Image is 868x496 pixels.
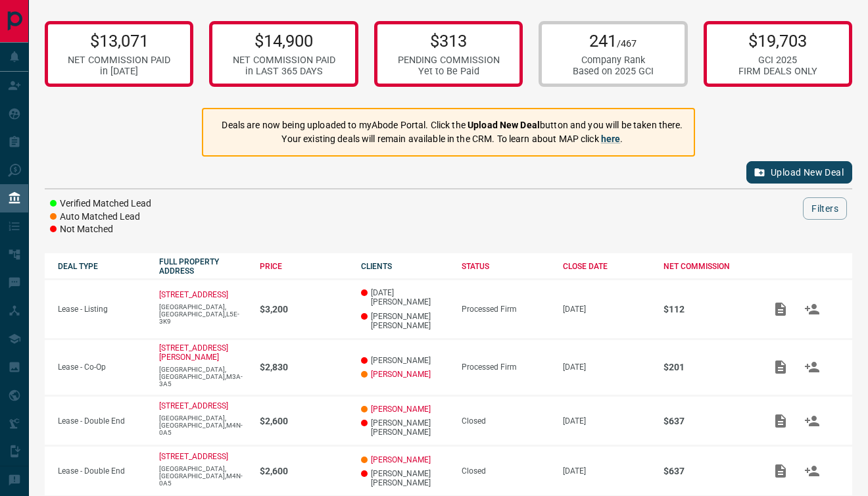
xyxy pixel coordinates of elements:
a: [STREET_ADDRESS] [159,290,228,299]
div: Closed [462,466,550,476]
div: Company Rank [573,55,654,66]
li: Auto Matched Lead [50,211,151,224]
span: Add / View Documents [765,466,796,475]
p: Lease - Double End [58,466,146,476]
strong: Upload New Deal [468,120,540,130]
p: [DATE] [563,466,651,476]
li: Verified Matched Lead [50,197,151,211]
div: Processed Firm [462,305,550,314]
a: [PERSON_NAME] [371,455,431,464]
div: STATUS [462,262,550,271]
div: Processed Firm [462,362,550,372]
a: here [601,134,621,144]
div: FIRM DEALS ONLY [738,66,817,77]
div: NET COMMISSION [663,262,752,271]
p: [DATE] [563,362,651,372]
div: CLIENTS [361,262,449,271]
span: Match Clients [796,466,828,475]
div: GCI 2025 [738,55,817,66]
p: $19,703 [738,31,817,51]
p: [GEOGRAPHIC_DATA],[GEOGRAPHIC_DATA],M3A-3A5 [159,366,247,387]
span: Match Clients [796,304,828,313]
div: CLOSE DATE [563,262,651,271]
p: $112 [663,304,752,314]
a: [STREET_ADDRESS] [159,452,228,461]
p: $3,200 [260,304,348,314]
p: $2,600 [260,466,348,476]
p: $637 [663,416,752,426]
p: [GEOGRAPHIC_DATA],[GEOGRAPHIC_DATA],L5E-3K9 [159,303,247,325]
p: Deals are now being uploaded to myAbode Portal. Click the button and you will be taken there. [222,118,683,132]
div: FULL PROPERTY ADDRESS [159,257,247,276]
button: Upload New Deal [746,161,852,184]
p: $637 [663,466,752,476]
div: in LAST 365 DAYS [233,66,335,77]
div: DEAL TYPE [58,262,146,271]
p: [PERSON_NAME] [PERSON_NAME] [361,418,449,437]
div: in [DATE] [68,66,170,77]
div: Yet to Be Paid [398,66,500,77]
p: [DATE] [563,416,651,426]
p: [PERSON_NAME] [PERSON_NAME] [361,312,449,330]
p: $201 [663,362,752,372]
div: NET COMMISSION PAID [68,55,170,66]
p: [GEOGRAPHIC_DATA],[GEOGRAPHIC_DATA],M4N-0A5 [159,414,247,436]
p: Lease - Listing [58,305,146,314]
div: Based on 2025 GCI [573,66,654,77]
div: PRICE [260,262,348,271]
p: $2,600 [260,416,348,426]
span: Match Clients [796,362,828,372]
div: Closed [462,416,550,426]
span: Add / View Documents [765,416,796,425]
p: 241 [573,31,654,51]
li: Not Matched [50,223,151,236]
button: Filters [803,197,847,220]
p: [DATE][PERSON_NAME] [361,288,449,307]
p: $313 [398,31,500,51]
a: [STREET_ADDRESS] [159,401,228,410]
span: Add / View Documents [765,304,796,313]
p: [GEOGRAPHIC_DATA],[GEOGRAPHIC_DATA],M4N-0A5 [159,465,247,487]
p: $2,830 [260,362,348,372]
a: [STREET_ADDRESS][PERSON_NAME] [159,343,228,362]
p: [PERSON_NAME] [361,356,449,365]
span: Match Clients [796,416,828,425]
span: Add / View Documents [765,362,796,372]
div: NET COMMISSION PAID [233,55,335,66]
p: Your existing deals will remain available in the CRM. To learn about MAP click . [222,132,683,146]
p: Lease - Co-Op [58,362,146,372]
span: /467 [617,38,637,49]
p: [PERSON_NAME] [PERSON_NAME] [361,469,449,487]
div: PENDING COMMISSION [398,55,500,66]
p: [DATE] [563,305,651,314]
a: [PERSON_NAME] [371,405,431,414]
p: $14,900 [233,31,335,51]
p: Lease - Double End [58,416,146,426]
p: $13,071 [68,31,170,51]
a: [PERSON_NAME] [371,370,431,379]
